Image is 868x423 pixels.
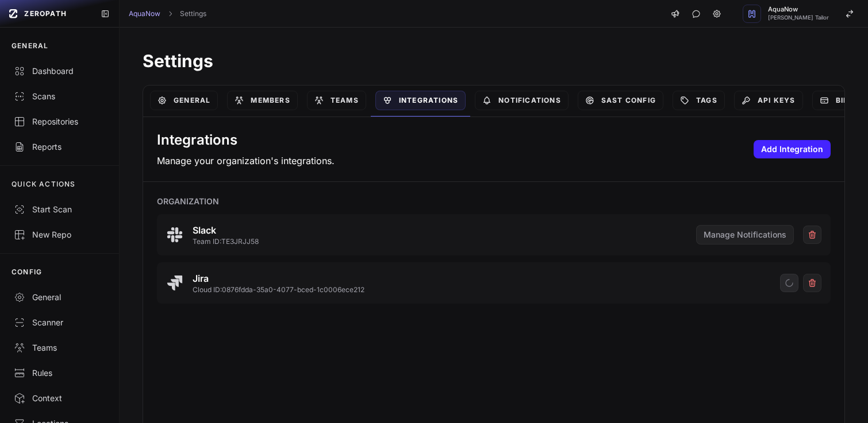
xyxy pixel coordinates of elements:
div: Teams [14,342,105,354]
a: Settings [180,9,206,18]
div: Start Scan [14,204,105,215]
span: Manage Notifications [704,229,786,240]
p: Manage your organization's integrations. [157,154,335,168]
span: AquaNow [768,6,829,13]
span: ZEROPATH [24,9,67,18]
a: Tags [673,91,725,110]
span: [PERSON_NAME] Tailor [768,15,829,21]
a: SAST Config [578,91,663,110]
div: Scanner [14,317,105,328]
div: New Repo [14,229,105,240]
h1: Settings [143,51,845,71]
p: CONFIG [11,267,42,277]
a: API Keys [734,91,803,110]
svg: chevron right, [166,10,174,18]
a: Integrations [375,91,466,110]
button: Add Integration [754,140,831,158]
a: General [150,91,218,110]
p: QUICK ACTIONS [11,180,76,189]
div: Repositories [14,116,105,127]
p: Cloud ID: 0876fdda-35a0-4077-bced-1c0006ece212 [193,285,364,294]
h3: Jira [193,271,364,285]
h3: Organization [157,196,831,207]
div: Scans [14,91,105,102]
p: GENERAL [11,41,48,51]
div: Rules [14,367,105,379]
a: AquaNow [129,9,160,18]
a: Notifications [475,91,569,110]
p: Team ID: TE3JRJJ58 [193,237,259,246]
h3: Slack [193,223,259,237]
div: Reports [14,141,105,153]
a: Teams [307,91,366,110]
h2: Integrations [157,131,335,149]
button: Manage Notifications [696,225,794,245]
div: General [14,292,105,303]
a: ZEROPATH [5,5,91,23]
div: Dashboard [14,65,105,77]
a: Members [227,91,297,110]
nav: breadcrumb [129,9,206,18]
div: Context [14,393,105,404]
